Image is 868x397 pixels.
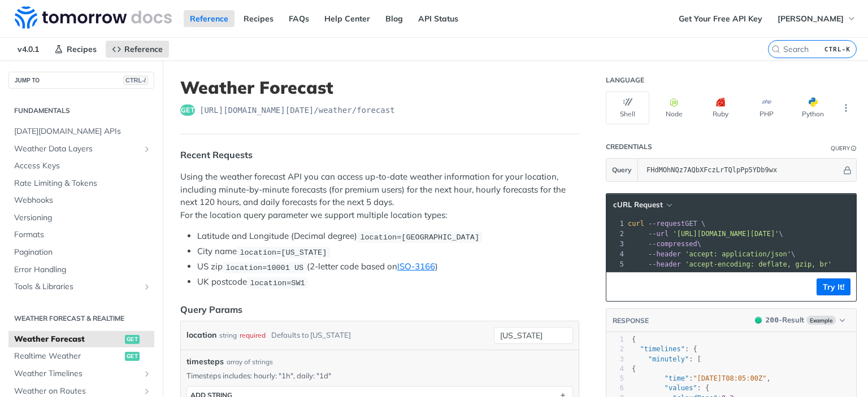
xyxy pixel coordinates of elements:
[197,276,579,289] li: UK postcode
[606,229,626,239] div: 2
[632,374,771,382] span: : ,
[606,335,624,344] div: 1
[8,278,154,295] a: Tools & LibrariesShow subpages for Tools & Libraries
[632,335,636,343] span: {
[186,370,573,381] p: Timesteps includes: hourly: "1h", daily: "1d"
[125,352,140,361] span: get
[379,10,409,27] a: Blog
[225,263,303,272] span: location=10001 US
[14,212,151,224] span: Versioning
[665,384,697,392] span: "values"
[197,230,579,243] li: Latitude and Longitude (Decimal degree)
[8,192,154,209] a: Webhooks
[142,387,151,396] button: Show subpages for Weather on Routes
[8,123,154,140] a: [DATE][DOMAIN_NAME] APIs
[8,244,154,261] a: Pagination
[14,178,151,189] span: Rate Limiting & Tokens
[180,104,195,116] span: get
[648,220,685,228] span: --request
[8,210,154,226] a: Versioning
[837,99,854,116] button: More Languages
[14,334,122,345] span: Weather Forecast
[180,303,242,316] div: Query Params
[14,195,151,206] span: Webhooks
[180,77,579,98] h1: Weather Forecast
[184,10,235,27] a: Reference
[612,278,628,295] button: Copy to clipboard
[106,41,169,58] a: Reference
[8,365,154,382] a: Weather TimelinesShow subpages for Weather Timelines
[698,91,742,124] button: Ruby
[632,355,701,363] span: : [
[125,335,140,344] span: get
[199,104,395,116] span: https://api.tomorrow.io/v4/weather/forecast
[142,369,151,378] button: Show subpages for Weather Timelines
[771,10,862,27] button: [PERSON_NAME]
[14,143,140,155] span: Weather Data Layers
[841,103,851,113] svg: More ellipsis
[48,41,103,58] a: Recipes
[771,45,780,54] svg: Search
[318,10,376,27] a: Help Center
[628,230,783,238] span: \
[8,175,154,192] a: Rate Limiting & Tokens
[283,10,315,27] a: FAQs
[648,230,669,238] span: --url
[778,14,844,24] span: [PERSON_NAME]
[665,374,689,382] span: "time"
[8,158,154,174] a: Access Keys
[606,76,644,85] div: Language
[632,365,636,373] span: {
[250,278,305,287] span: location=SW1
[831,144,850,152] div: Query
[186,327,216,343] label: location
[186,356,224,368] span: timesteps
[672,230,779,238] span: '[URL][DOMAIN_NAME][DATE]'
[685,260,832,268] span: 'accept-encoding: deflate, gzip, br'
[609,199,675,211] button: cURL Request
[180,148,253,162] div: Recent Requests
[766,316,779,324] span: 200
[652,91,696,124] button: Node
[14,351,122,362] span: Realtime Weather
[841,164,853,176] button: Hide
[14,386,140,397] span: Weather on Routes
[180,171,579,221] p: Using the weather forecast API you can access up-to-date weather information for your location, i...
[240,327,266,343] div: required
[606,374,624,383] div: 5
[755,317,762,324] span: 200
[11,41,45,58] span: v4.0.1
[14,229,151,241] span: Formats
[271,327,351,343] div: Defaults to [US_STATE]
[749,315,850,326] button: 200200-ResultExample
[628,240,701,248] span: \
[745,91,788,124] button: PHP
[628,220,644,228] span: curl
[606,159,638,181] button: Query
[8,313,154,324] h2: Weather Forecast & realtime
[8,141,154,158] a: Weather Data LayersShow subpages for Weather Data Layers
[14,247,151,258] span: Pagination
[14,281,140,293] span: Tools & Libraries
[8,261,154,278] a: Error Handling
[606,355,624,364] div: 3
[606,142,652,151] div: Credentials
[67,44,97,54] span: Recipes
[648,250,681,258] span: --header
[197,245,579,258] li: City name
[632,384,709,392] span: : {
[628,220,705,228] span: GET \
[612,315,649,326] button: RESPONSE
[632,345,697,353] span: : {
[606,364,624,374] div: 4
[606,344,624,354] div: 2
[672,10,769,27] a: Get Your Free API Key
[606,259,626,269] div: 5
[142,282,151,291] button: Show subpages for Tools & Libraries
[831,144,857,152] div: QueryInformation
[648,240,697,248] span: --compressed
[219,327,237,343] div: string
[15,6,172,29] img: Tomorrow.io Weather API Docs
[360,233,479,241] span: location=[GEOGRAPHIC_DATA]
[412,10,465,27] a: API Status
